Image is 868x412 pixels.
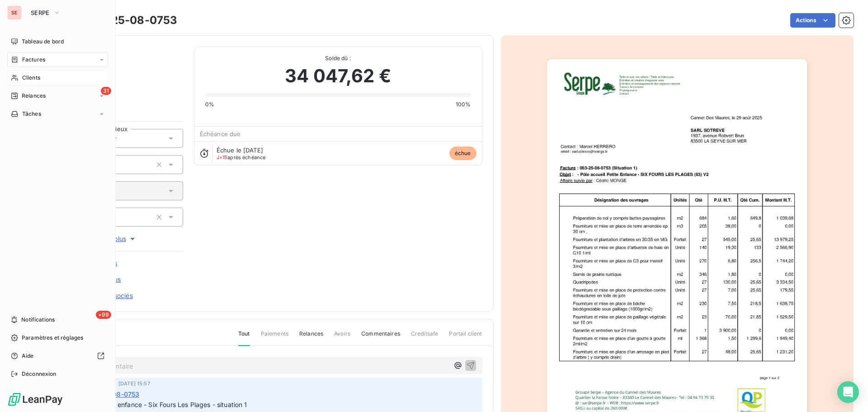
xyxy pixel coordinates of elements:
[200,130,241,137] span: Échéance due
[85,12,177,28] h3: 083-25-08-0753
[101,87,111,95] span: 31
[449,330,482,345] span: Portail client
[361,330,400,345] span: Commentaires
[411,330,439,345] span: Creditsafe
[101,234,137,243] span: Voir plus
[96,311,111,319] span: +99
[449,147,476,160] span: échue
[55,234,183,244] button: Voir plus
[238,330,250,346] span: Tout
[217,154,228,161] span: J+15
[71,57,183,65] span: 41SOTREVE
[456,100,471,109] span: 100%
[22,352,34,360] span: Aide
[334,330,350,345] span: Avoirs
[21,316,55,324] span: Notifications
[118,381,150,386] span: [DATE] 15:57
[217,155,266,160] span: après échéance
[22,334,83,342] span: Paramètres et réglages
[22,38,64,46] span: Tableau de bord
[31,9,50,16] span: SERPE
[7,5,22,20] div: SE
[217,147,263,154] span: Échue le [DATE]
[205,100,214,109] span: 0%
[22,56,45,64] span: Factures
[22,370,57,378] span: Déconnexion
[7,392,63,407] img: Logo LeanPay
[299,330,323,345] span: Relances
[285,62,391,90] span: 34 047,62 €
[22,92,46,100] span: Relances
[790,13,835,28] button: Actions
[261,330,288,345] span: Paiements
[22,110,41,118] span: Tâches
[837,381,859,403] div: Open Intercom Messenger
[205,54,471,62] span: Solde dû :
[22,74,40,82] span: Clients
[7,349,108,363] a: Aide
